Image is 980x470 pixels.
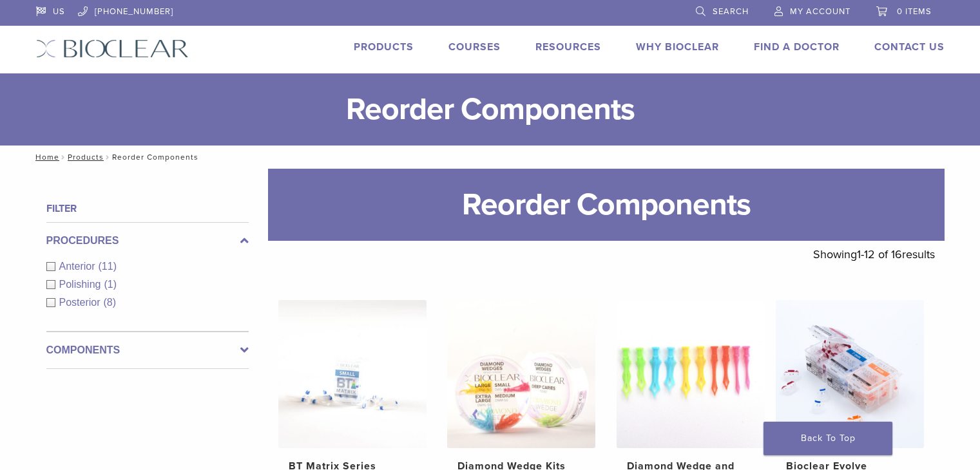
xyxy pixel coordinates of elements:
img: Diamond Wedge and Long Diamond Wedge [617,300,765,448]
span: Polishing [59,279,104,290]
a: Find A Doctor [754,41,840,53]
span: (11) [99,261,117,272]
a: Products [354,41,414,53]
a: Courses [448,41,501,53]
span: Posterior [59,297,104,308]
span: 0 items [897,6,932,17]
a: Home [32,153,59,162]
a: Products [68,153,104,162]
a: Why Bioclear [636,41,719,53]
span: 1-12 of 16 [857,247,902,261]
label: Components [46,343,249,358]
span: My Account [790,6,850,17]
label: Procedures [46,233,249,249]
h4: Filter [46,201,249,216]
span: (1) [104,279,117,290]
span: / [104,154,112,160]
img: BT Matrix Series [278,300,427,448]
span: Anterior [59,261,99,272]
p: Showing results [813,241,935,268]
span: Search [713,6,749,17]
span: / [59,154,68,160]
span: (8) [104,297,117,308]
a: Back To Top [764,422,892,455]
nav: Reorder Components [26,146,954,169]
a: Resources [535,41,601,53]
img: Bioclear [36,39,189,58]
img: Bioclear Evolve Posterior Matrix Series [776,300,924,448]
img: Diamond Wedge Kits [447,300,595,448]
h1: Reorder Components [268,169,945,241]
a: Contact Us [874,41,945,53]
